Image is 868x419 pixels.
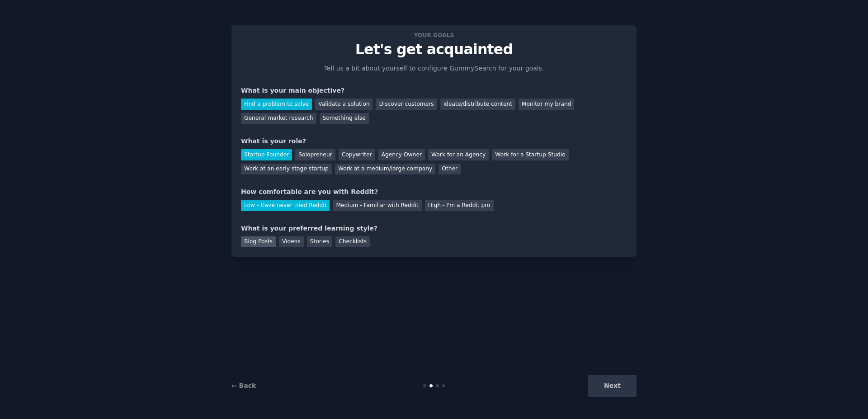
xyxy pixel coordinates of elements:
p: Tell us a bit about yourself to configure GummySearch for your goals. [320,64,548,73]
div: Other [439,164,461,175]
div: High - I'm a Reddit pro [425,200,494,211]
div: Work at an early stage startup [241,164,332,175]
div: What is your role? [241,137,627,146]
div: Stories [307,236,332,248]
div: Work for an Agency [428,149,489,160]
div: How comfortable are you with Reddit? [241,187,627,197]
span: Your goals [412,30,456,40]
div: Copywriter [339,149,375,160]
div: Solopreneur [295,149,335,160]
div: Startup Founder [241,149,292,160]
div: Ideate/distribute content [440,99,515,110]
div: What is your preferred learning style? [241,224,627,233]
div: Discover customers [376,99,437,110]
div: Work for a Startup Studio [492,149,568,160]
div: Monitor my brand [519,99,574,110]
div: Something else [320,113,369,124]
p: Let's get acquainted [241,42,627,57]
div: Agency Owner [378,149,425,160]
div: Work at a medium/large company [335,164,435,175]
div: Find a problem to solve [241,99,312,110]
div: Low - Have never tried Reddit [241,200,330,211]
div: What is your main objective? [241,86,627,95]
div: General market research [241,113,316,124]
div: Checklists [335,236,370,248]
div: Videos [279,236,304,248]
div: Blog Posts [241,236,276,248]
div: Validate a solution [315,99,373,110]
a: ← Back [231,382,256,389]
div: Medium - Familiar with Reddit [333,200,421,211]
